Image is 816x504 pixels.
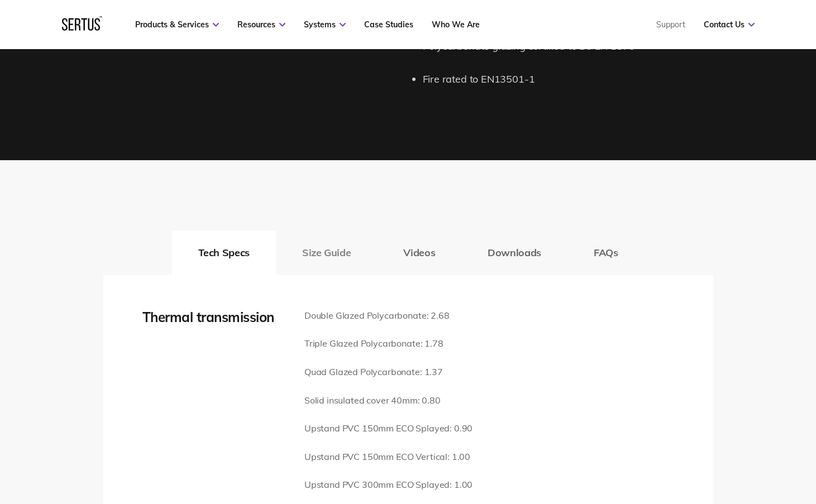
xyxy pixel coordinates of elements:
[304,20,346,30] a: Systems
[377,231,461,275] button: Videos
[461,231,567,275] button: Downloads
[304,393,473,408] p: Solid insulated cover 40mm: 0.80
[304,309,473,323] p: Double Glazed Polycarbonate: 2.68
[656,20,685,30] a: Support
[432,20,480,30] a: Who We Are
[304,450,473,464] p: Upstand PVC 150mm ECO Vertical: 1.00
[304,421,473,436] p: Upstand PVC 150mm ECO Splayed: 0.90
[276,231,377,275] button: Size Guide
[704,20,755,30] a: Contact Us
[364,20,413,30] a: Case Studies
[304,365,473,380] p: Quad Glazed Polycarbonate: 1.37
[304,478,473,492] p: Upstand PVC 300mm ECO Splayed: 1.00
[567,231,645,275] button: FAQs
[304,337,473,351] p: Triple Glazed Polycarbonate: 1.78
[142,309,288,325] div: Thermal transmission
[237,20,285,30] a: Resources
[423,71,713,88] li: Fire rated to EN13501-1
[135,20,219,30] a: Products & Services
[615,375,816,504] iframe: Chat Widget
